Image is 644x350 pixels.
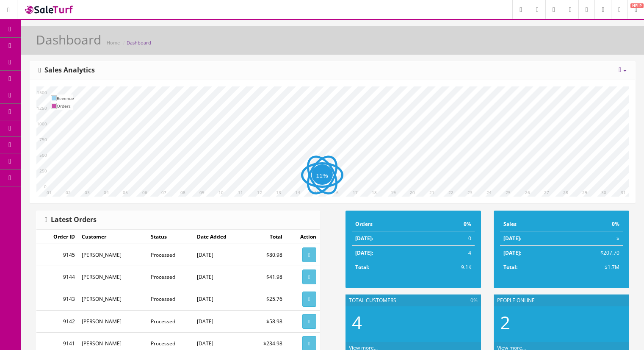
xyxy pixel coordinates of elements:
strong: Total: [503,264,517,271]
a: View [302,247,316,262]
td: 4 [424,246,474,260]
h2: 2 [500,313,623,332]
td: 0 [424,231,474,246]
td: Order ID [36,230,78,244]
td: $1.7M [560,260,623,275]
a: View [302,269,316,284]
td: [DATE] [193,288,247,310]
td: [PERSON_NAME] [78,310,147,332]
td: [DATE] [193,266,247,288]
td: 9144 [36,266,78,288]
td: [DATE] [193,310,247,332]
td: Processed [147,244,193,266]
td: [PERSON_NAME] [78,288,147,310]
h3: Latest Orders [45,216,97,224]
td: Processed [147,310,193,332]
span: 0% [470,297,478,304]
strong: [DATE]: [503,249,521,256]
td: 9.1K [424,260,474,275]
td: Date Added [193,230,247,244]
strong: [DATE]: [503,235,521,242]
strong: [DATE]: [355,235,373,242]
td: [PERSON_NAME] [78,266,147,288]
td: Total [247,230,285,244]
td: 0% [560,217,623,231]
td: $58.98 [247,310,285,332]
h3: Sales Analytics [39,67,95,74]
div: People Online [494,294,629,306]
td: Status [147,230,193,244]
td: Orders [57,102,74,110]
a: Dashboard [127,39,151,46]
td: Action [286,230,320,244]
td: $41.98 [247,266,285,288]
td: Orders [352,217,425,231]
td: 0% [424,217,474,231]
td: [DATE] [193,244,247,266]
td: $25.76 [247,288,285,310]
strong: Total: [355,264,369,271]
td: Processed [147,266,193,288]
div: Total Customers [345,294,481,306]
strong: [DATE]: [355,249,373,256]
td: Customer [78,230,147,244]
img: SaleTurf [24,4,75,15]
td: Revenue [57,94,74,102]
td: [PERSON_NAME] [78,244,147,266]
td: 9145 [36,244,78,266]
td: 9142 [36,310,78,332]
span: HELP [630,3,644,8]
td: $207.70 [560,246,623,260]
a: View [302,314,316,329]
a: View [302,292,316,306]
td: 9143 [36,288,78,310]
td: $ [560,231,623,246]
td: $80.98 [247,244,285,266]
td: Sales [500,217,560,231]
h1: Dashboard [36,33,101,47]
td: Processed [147,288,193,310]
h2: 4 [352,313,475,332]
a: Home [107,39,120,46]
